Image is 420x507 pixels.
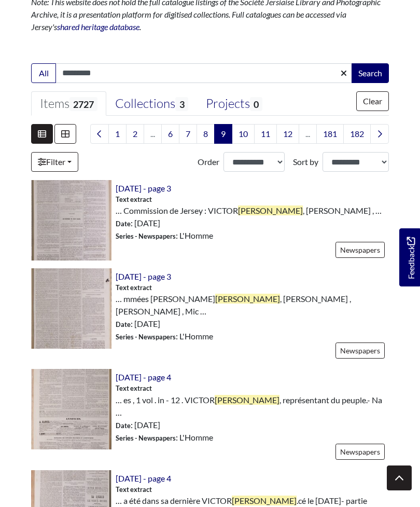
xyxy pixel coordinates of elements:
span: Series - Newspapers [116,333,176,341]
div: Collections [115,96,188,112]
a: [DATE] - page 3 [116,271,171,281]
img: 14th June 1854 - page 3 [31,180,111,261]
a: Goto page 6 [161,124,179,144]
label: Sort by [293,156,318,168]
span: Series - Newspapers [116,434,176,442]
a: [DATE] - page 4 [116,473,171,483]
nav: pagination [86,124,389,144]
span: : [DATE] [116,419,160,431]
img: 22nd February 1854 - page 4 [31,369,111,449]
a: shared heritage database [57,22,139,32]
a: Goto page 7 [179,124,197,144]
span: [PERSON_NAME] [215,294,280,304]
a: [DATE] - page 4 [116,372,171,382]
a: Newspapers [335,242,385,258]
a: Next page [370,124,389,144]
span: : L'Homme [116,330,213,342]
span: : L'Homme [116,229,213,242]
a: Goto page 2 [126,124,144,144]
span: Date [116,421,131,430]
span: Goto page 9 [214,124,232,144]
button: Search [352,63,389,83]
span: : [DATE] [116,318,160,330]
a: Goto page 12 [276,124,299,144]
span: … mmées [PERSON_NAME] , [PERSON_NAME] , [PERSON_NAME] , Mic … [116,293,389,318]
span: Text extract [116,383,152,393]
span: Text extract [116,485,152,495]
a: Filter [31,152,78,172]
span: [PERSON_NAME] [232,496,297,505]
span: : L'Homme [116,431,213,444]
span: Date [116,220,131,228]
span: Feedback [404,237,417,279]
a: Goto page 11 [254,124,277,144]
div: Projects [206,96,262,112]
span: … es , 1 vol . in - 12 . VICTOR , représentant du peuple.- Na … [116,394,389,419]
a: Previous page [90,124,109,144]
a: Goto page 181 [316,124,344,144]
span: Text extract [116,195,152,204]
a: Goto page 8 [197,124,215,144]
span: [PERSON_NAME] [215,395,279,405]
a: Goto page 182 [343,124,371,144]
a: Goto page 10 [232,124,255,144]
span: 2727 [69,97,97,111]
a: [DATE] - page 3 [116,183,171,193]
span: 3 [175,97,188,111]
button: All [31,63,56,83]
span: : [DATE] [116,217,160,229]
span: Date [116,320,131,328]
button: Clear [356,91,389,111]
span: [PERSON_NAME] [238,205,303,215]
span: … Commission de Jersey : VICTOR , [PERSON_NAME] , … [116,204,382,217]
span: 0 [250,97,262,111]
a: Would you like to provide feedback? [399,228,420,286]
img: 15th February 1854 - page 3 [31,268,111,349]
span: Series - Newspapers [116,232,176,240]
span: Text extract [116,283,152,293]
a: Newspapers [335,444,385,460]
button: Scroll to top [387,465,412,490]
label: Order [198,156,219,168]
input: Enter one or more search terms... [55,63,353,83]
div: Items [40,96,97,112]
a: Newspapers [335,342,385,359]
a: Goto page 1 [108,124,127,144]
